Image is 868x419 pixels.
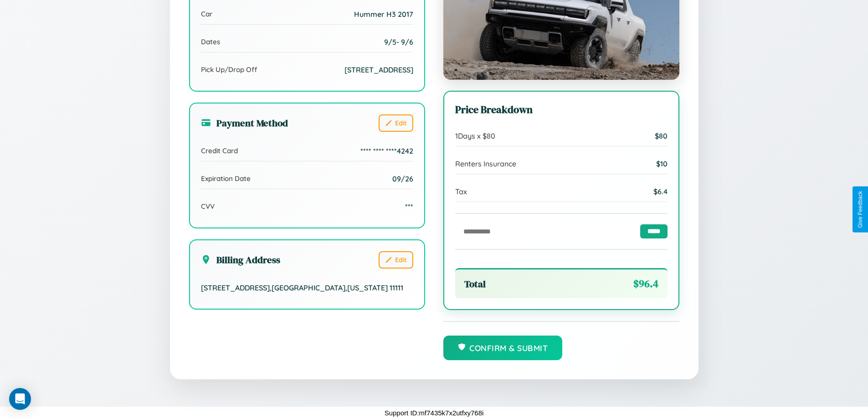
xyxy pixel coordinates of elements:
[379,251,413,269] button: Edit
[354,10,413,19] span: Hummer H3 2017
[633,277,658,291] span: $ 96.4
[201,146,238,155] span: Credit Card
[392,174,413,183] span: 09/26
[857,191,863,228] div: Give Feedback
[201,10,212,18] span: Car
[656,159,668,168] span: $ 10
[455,103,668,117] h3: Price Breakdown
[201,65,257,74] span: Pick Up/Drop Off
[384,37,413,47] span: 9 / 5 - 9 / 6
[379,114,413,132] button: Edit
[201,174,251,183] span: Expiration Date
[464,277,486,290] span: Total
[455,159,516,168] span: Renters Insurance
[201,116,288,129] h3: Payment Method
[344,65,413,74] span: [STREET_ADDRESS]
[455,131,495,140] span: 1 Days x $ 80
[443,336,563,360] button: Confirm & Submit
[201,253,280,266] h3: Billing Address
[201,283,403,292] span: [STREET_ADDRESS] , [GEOGRAPHIC_DATA] , [US_STATE] 11111
[385,407,484,419] p: Support ID: mf7435k7x2utfxy768i
[653,187,668,196] span: $ 6.4
[455,187,467,196] span: Tax
[9,388,31,410] div: Open Intercom Messenger
[201,37,220,46] span: Dates
[655,131,668,140] span: $ 80
[201,202,215,211] span: CVV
